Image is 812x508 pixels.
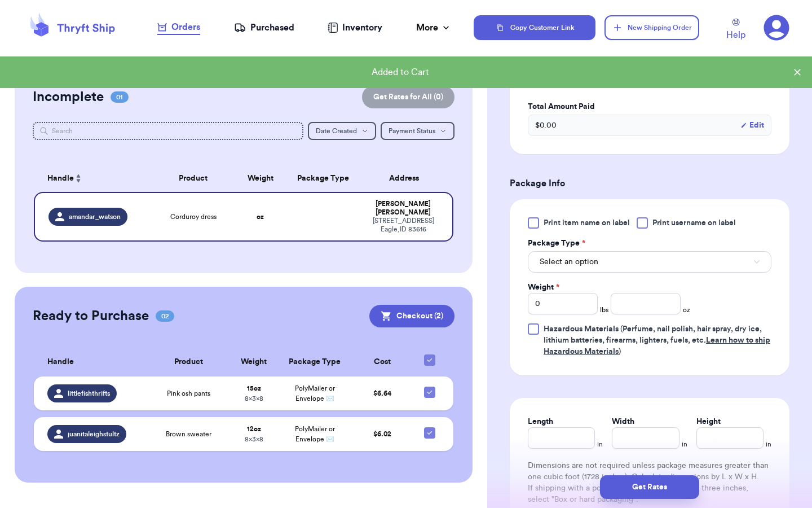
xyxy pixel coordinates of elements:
th: Package Type [278,348,351,376]
button: Get Rates [600,475,699,499]
label: Height [696,416,721,427]
span: in [682,440,687,449]
strong: oz [257,213,264,220]
span: Pink osh pants [167,389,210,398]
div: [STREET_ADDRESS] Eagle , ID 83616 [368,217,439,234]
label: Length [528,416,553,427]
div: Dimensions are not required unless package measures greater than one cubic foot (1728 inches). Ca... [528,460,771,505]
span: in [766,440,771,449]
span: $ 6.02 [373,431,391,437]
a: Help [726,19,745,42]
strong: 12 oz [247,426,261,432]
h2: Ready to Purchase [33,307,149,325]
div: [PERSON_NAME] [PERSON_NAME] [368,200,439,217]
button: Select an option [528,251,771,273]
span: Handle [47,173,74,185]
th: Weight [235,165,285,192]
span: Print item name on label [544,217,630,229]
span: 8 x 3 x 8 [245,395,263,402]
span: PolyMailer or Envelope ✉️ [295,385,335,402]
div: Added to Cart [9,65,792,79]
button: Date Created [308,122,376,140]
button: Edit [740,120,764,131]
label: Total Amount Paid [528,101,771,112]
h2: Incomplete [33,88,104,106]
button: Payment Status [381,122,454,140]
span: amandar_watson [69,212,121,221]
span: (Perfume, nail polish, hair spray, dry ice, lithium batteries, firearms, lighters, fuels, etc. ) [544,325,770,356]
span: juanitaleighstultz [68,430,120,439]
span: Select an option [540,256,598,268]
th: Weight [230,348,279,376]
th: Cost [351,348,412,376]
button: Sort ascending [74,172,83,185]
span: PolyMailer or Envelope ✉️ [295,426,335,443]
label: Width [612,416,634,427]
span: littlefishthrifts [68,389,110,398]
th: Product [148,348,230,376]
div: Orders [157,20,200,34]
span: Brown sweater [166,430,211,439]
span: Payment Status [389,128,435,134]
span: Date Created [316,128,357,134]
span: Help [726,28,745,42]
a: Purchased [234,21,294,34]
span: oz [683,305,690,314]
span: $ 0.00 [535,120,557,131]
button: Copy Customer Link [474,15,595,40]
a: Orders [157,20,200,35]
span: Hazardous Materials [544,325,619,333]
h3: Package Info [510,177,789,190]
span: 8 x 3 x 8 [245,436,263,443]
span: in [597,440,603,449]
label: Weight [528,282,559,293]
span: Print username on label [652,217,736,229]
label: Package Type [528,238,585,249]
th: Package Type [285,165,361,192]
span: Handle [47,356,74,368]
input: Search [33,122,303,140]
a: Inventory [328,21,382,34]
div: More [416,21,452,34]
button: Get Rates for All (0) [362,86,454,108]
span: Corduroy dress [170,212,217,221]
span: $ 6.64 [373,390,391,397]
th: Product [151,165,235,192]
button: Checkout (2) [369,305,454,327]
th: Address [361,165,453,192]
span: 01 [111,91,129,103]
span: lbs [600,305,608,314]
span: 02 [156,310,174,322]
strong: 15 oz [247,385,261,392]
button: New Shipping Order [604,15,699,40]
